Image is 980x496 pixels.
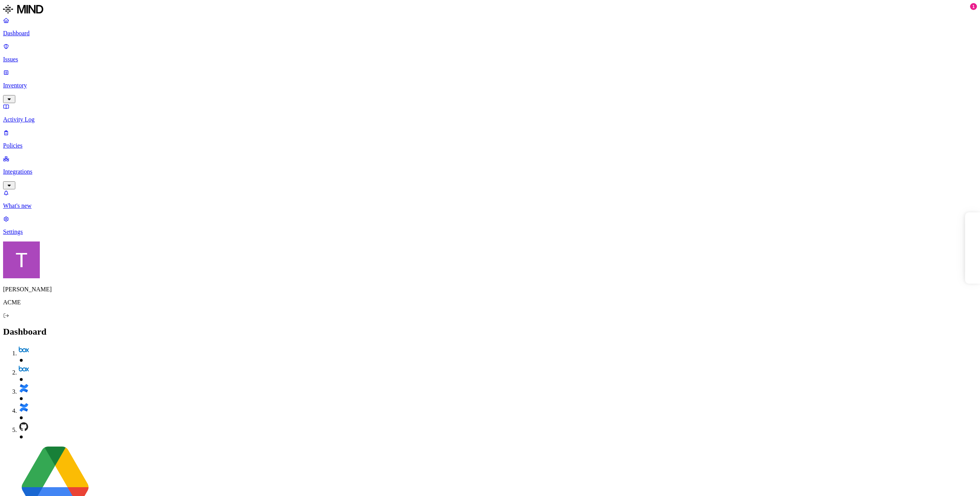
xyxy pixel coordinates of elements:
[3,69,977,102] a: Inventory
[3,56,977,63] p: Issues
[3,17,977,37] a: Dashboard
[18,383,29,394] img: confluence.svg
[3,299,977,306] p: ACME
[3,116,977,123] p: Activity Log
[3,155,977,188] a: Integrations
[18,364,29,374] img: box.svg
[18,421,29,432] img: github.svg
[3,103,977,123] a: Activity Log
[3,189,977,209] a: What's new
[3,202,977,209] p: What's new
[970,3,977,10] div: 1
[3,129,977,149] a: Policies
[3,168,977,175] p: Integrations
[3,241,40,278] img: Tzvi Shir-Vaknin
[3,82,977,89] p: Inventory
[18,345,29,355] img: box.svg
[3,228,977,235] p: Settings
[3,327,977,337] h2: Dashboard
[3,3,977,17] a: MIND
[3,43,977,63] a: Issues
[18,402,29,413] img: confluence.svg
[3,142,977,149] p: Policies
[3,215,977,235] a: Settings
[3,3,43,15] img: MIND
[3,30,977,37] p: Dashboard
